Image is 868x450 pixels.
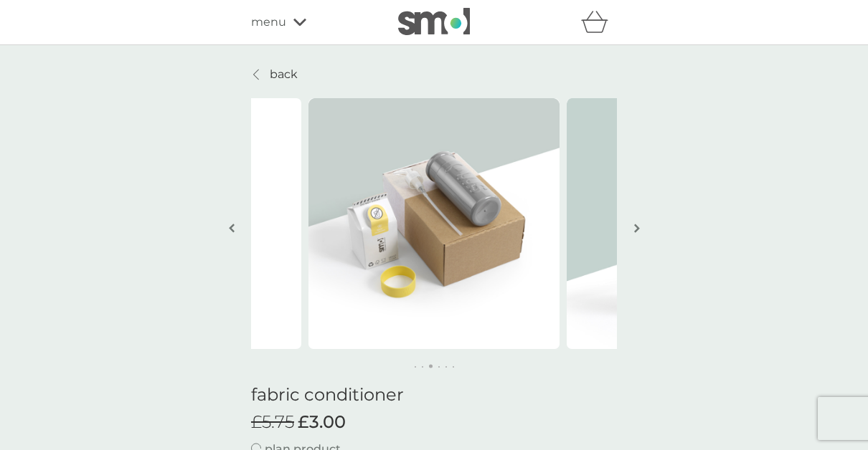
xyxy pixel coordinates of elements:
[634,223,640,234] img: right-arrow.svg
[251,13,286,32] span: menu
[229,223,235,234] img: left-arrow.svg
[270,65,298,84] p: back
[251,65,298,84] a: back
[298,412,346,433] span: £3.00
[251,412,294,433] span: £5.75
[398,8,470,35] img: smol
[251,385,617,406] h1: fabric conditioner
[581,8,617,37] div: basket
